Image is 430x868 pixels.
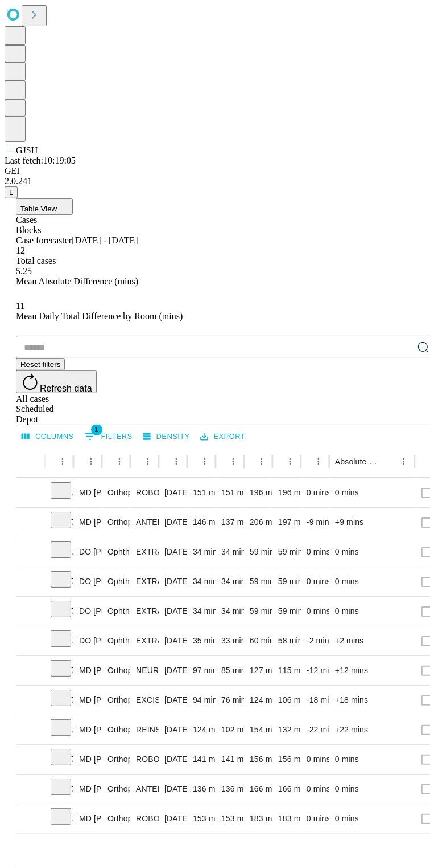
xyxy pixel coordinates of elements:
[164,686,181,715] div: [DATE]
[108,626,125,655] div: Ophthalmology
[335,478,409,507] div: 0 mins
[140,428,193,446] button: Density
[335,715,409,744] div: +22 mins
[22,483,39,503] button: Expand
[164,656,181,685] div: [DATE]
[16,266,32,276] span: 5.25
[5,156,76,165] span: Last fetch: 10:19:05
[79,715,96,744] div: MD [PERSON_NAME] [PERSON_NAME]
[278,715,295,744] div: 132 mins
[278,745,295,774] div: 156 mins
[335,457,379,466] div: Absolute Difference
[81,427,135,446] button: Show filters
[51,804,68,833] div: 7832202
[20,205,57,213] span: Table View
[72,235,138,245] span: [DATE] - [DATE]
[83,454,99,470] button: Menu
[221,686,238,715] div: 76 mins
[16,256,56,266] span: Total cases
[51,686,68,715] div: 7942125
[221,567,238,596] div: 34 mins
[79,478,96,507] div: MD [PERSON_NAME] [PERSON_NAME] Md
[164,508,181,537] div: [DATE]
[335,804,409,833] div: 0 mins
[250,597,267,626] div: 59 mins
[250,686,267,715] div: 124 mins
[307,597,324,626] div: 0 mins
[108,804,125,833] div: Orthopaedics
[221,804,238,833] div: 153 mins
[166,454,181,470] button: Sort
[137,454,153,470] button: Sort
[307,656,324,685] div: -12 mins
[16,198,73,215] button: Table View
[108,775,125,804] div: Orthopaedics
[335,597,409,626] div: 0 mins
[51,715,68,744] div: 7964592
[307,626,324,655] div: -2 mins
[278,626,295,655] div: 58 mins
[193,567,210,596] div: 34 mins
[164,715,181,744] div: [DATE]
[197,428,248,446] button: Export
[108,478,125,507] div: Orthopaedics
[164,775,181,804] div: [DATE]
[79,686,96,715] div: MD [PERSON_NAME] [PERSON_NAME]
[79,775,96,804] div: MD [PERSON_NAME] [PERSON_NAME] Md
[16,301,24,311] span: 11
[225,454,241,470] button: Menu
[9,188,13,197] span: L
[22,631,39,651] button: Expand
[193,478,210,507] div: 151 mins
[51,597,68,626] div: 7630982
[51,745,68,774] div: 7832186
[136,508,153,537] div: ANTERIOR [MEDICAL_DATA] TOTAL HIP
[193,715,210,744] div: 124 mins
[254,454,270,470] button: Menu
[136,567,153,596] div: EXTRACAPSULAR CATARACT REMOVAL WITH [MEDICAL_DATA]
[250,745,267,774] div: 156 mins
[193,626,210,655] div: 35 mins
[108,745,125,774] div: Orthopaedics
[307,508,324,537] div: -9 mins
[221,715,238,744] div: 102 mins
[335,686,409,715] div: +18 mins
[307,775,324,804] div: 0 mins
[335,775,409,804] div: 0 mins
[79,567,96,596] div: DO [PERSON_NAME]
[194,454,210,470] button: Show filters
[22,543,39,563] button: Expand
[380,454,396,470] button: Sort
[164,567,181,596] div: [DATE]
[335,745,409,774] div: 0 mins
[278,656,295,685] div: 115 mins
[19,428,77,446] button: Select columns
[307,478,324,507] div: 0 mins
[5,166,425,176] div: GEI
[311,454,326,470] button: Menu
[278,686,295,715] div: 106 mins
[79,597,96,626] div: DO [PERSON_NAME]
[193,597,210,626] div: 34 mins
[193,686,210,715] div: 94 mins
[164,597,181,626] div: [DATE]
[136,478,153,507] div: ROBOTIC [MEDICAL_DATA] KNEE TOTAL
[335,508,409,537] div: +9 mins
[221,745,238,774] div: 141 mins
[396,454,412,470] button: Menu
[136,537,153,567] div: EXTRACAPSULAR CATARACT REMOVAL WITH [MEDICAL_DATA]
[221,626,238,655] div: 33 mins
[282,454,298,470] button: Menu
[79,656,96,685] div: MD [PERSON_NAME] [PERSON_NAME]
[308,454,324,470] button: Sort
[22,780,39,800] button: Expand
[250,478,267,507] div: 196 mins
[307,686,324,715] div: -18 mins
[307,745,324,774] div: 0 mins
[250,656,267,685] div: 127 mins
[307,804,324,833] div: 0 mins
[250,508,267,537] div: 206 mins
[109,454,125,470] button: Sort
[22,750,39,770] button: Expand
[108,715,125,744] div: Orthopaedics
